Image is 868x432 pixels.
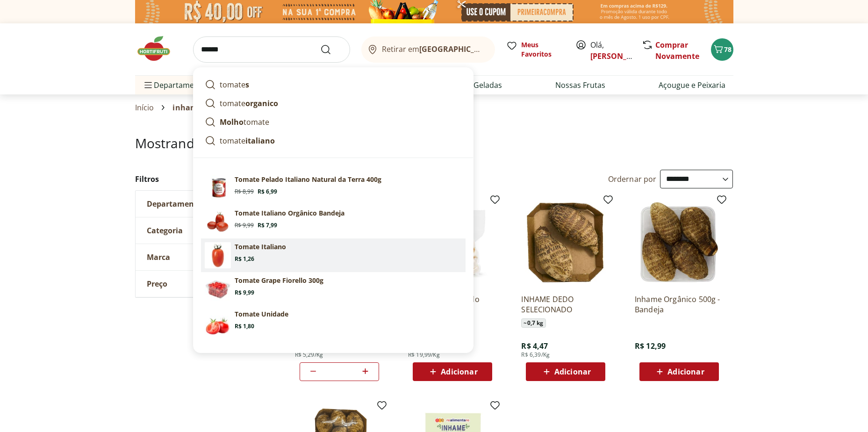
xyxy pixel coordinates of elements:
[521,341,548,351] span: R$ 4,47
[135,136,733,151] h1: Mostrando resultados para:
[667,368,704,375] span: Adicionar
[590,39,632,62] span: Olá,
[136,271,276,297] button: Preço
[205,175,231,201] img: Tomate Pelado Italiano Natural da Terra 400g
[220,98,278,109] p: tomate
[205,276,231,302] img: Tomate Grape Fiorello 300g
[147,199,202,209] span: Departamento
[143,74,210,96] span: Departamentos
[258,188,277,195] span: R$ 6,99
[635,341,666,351] span: R$ 12,99
[235,175,381,184] p: Tomate Pelado Italiano Natural da Terra 400g
[235,242,286,252] p: Tomate Italiano
[361,36,495,63] button: Retirar em[GEOGRAPHIC_DATA]/[GEOGRAPHIC_DATA]
[235,255,254,263] span: R$ 1,26
[521,351,550,359] span: R$ 6,39/Kg
[245,98,278,108] strong: organico
[659,79,725,91] a: Açougue e Peixaria
[201,205,466,238] a: PrincipalTomate Italiano Orgânico BandejaR$ 9,99R$ 7,99
[220,116,269,128] p: tomate
[172,103,202,112] span: inhame
[235,310,288,319] p: Tomate Unidade
[136,244,276,270] button: Marca
[635,198,724,287] img: Inhame Orgânico 500g - Bandeja
[245,136,275,146] strong: italiano
[295,351,323,359] span: R$ 5,29/Kg
[235,289,254,296] span: R$ 9,99
[555,79,605,91] a: Nossas Frutas
[608,174,657,184] label: Ordernar por
[245,79,249,90] strong: s
[201,306,466,339] a: Tomate UnidadeTomate UnidadeR$ 1,80
[201,113,466,131] a: Molhotomate
[201,238,466,272] a: Tomate ItalianoTomate ItalianoR$ 1,26
[235,209,344,218] p: Tomate Italiano Orgânico Bandeja
[441,368,477,375] span: Adicionar
[506,40,564,59] a: Meus Favoritos
[220,135,275,146] p: tomate
[320,44,343,55] button: Submit Search
[136,191,276,217] button: Departamento
[724,45,732,54] span: 78
[521,40,564,59] span: Meus Favoritos
[143,74,154,96] button: Menu
[521,198,610,287] img: INHAME DEDO SELECIONADO
[135,35,182,63] img: Hortifruti
[521,294,610,315] a: INHAME DEDO SELECIONADO
[205,209,231,235] img: Principal
[147,226,183,235] span: Categoria
[419,44,577,54] b: [GEOGRAPHIC_DATA]/[GEOGRAPHIC_DATA]
[201,131,466,150] a: tomateitaliano
[235,222,254,229] span: R$ 9,99
[526,362,605,381] button: Adicionar
[235,188,254,195] span: R$ 8,99
[201,272,466,306] a: Tomate Grape Fiorello 300gTomate Grape Fiorello 300gR$ 9,99
[147,252,170,262] span: Marca
[521,318,545,328] span: ~ 0,7 kg
[639,362,719,381] button: Adicionar
[136,217,276,244] button: Categoria
[711,38,733,61] button: Carrinho
[135,170,276,188] h2: Filtros
[205,242,231,268] img: Tomate Italiano
[554,368,591,375] span: Adicionar
[235,323,254,330] span: R$ 1,80
[201,75,466,94] a: tomates
[408,351,440,359] span: R$ 19,99/Kg
[382,45,485,53] span: Retirar em
[655,40,699,61] a: Comprar Novamente
[220,79,249,90] p: tomate
[590,51,651,61] a: [PERSON_NAME]
[147,279,167,288] span: Preço
[235,276,323,285] p: Tomate Grape Fiorello 300g
[201,171,466,205] a: Tomate Pelado Italiano Natural da Terra 400gTomate Pelado Italiano Natural da Terra 400gR$ 8,99R$...
[258,222,277,229] span: R$ 7,99
[220,117,244,127] strong: Molho
[413,362,492,381] button: Adicionar
[193,36,350,63] input: search
[201,94,466,113] a: tomateorganico
[635,294,724,315] a: Inhame Orgânico 500g - Bandeja
[135,103,154,112] a: Início
[205,310,231,336] img: Tomate Unidade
